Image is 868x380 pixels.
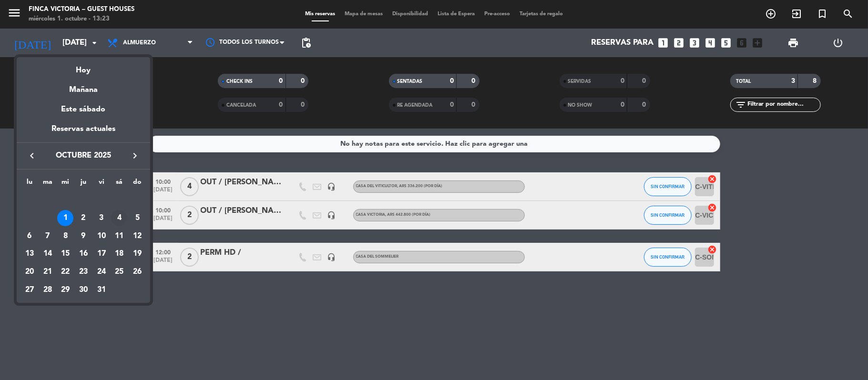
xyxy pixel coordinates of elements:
[129,246,145,262] div: 19
[75,282,92,298] div: 30
[57,264,73,280] div: 22
[17,77,150,96] div: Mañana
[74,263,92,281] td: 23 de octubre de 2025
[111,210,127,226] div: 4
[56,227,74,245] td: 8 de octubre de 2025
[75,228,92,244] div: 9
[74,209,92,227] td: 2 de octubre de 2025
[39,263,57,281] td: 21 de octubre de 2025
[40,282,56,298] div: 28
[93,264,110,280] div: 24
[40,228,56,244] div: 7
[17,57,150,77] div: Hoy
[74,245,92,263] td: 16 de octubre de 2025
[126,150,143,162] button: keyboard_arrow_right
[128,227,146,245] td: 12 de octubre de 2025
[74,227,92,245] td: 9 de octubre de 2025
[129,228,145,244] div: 12
[75,264,92,280] div: 23
[111,245,129,263] td: 18 de octubre de 2025
[39,245,57,263] td: 14 de octubre de 2025
[56,263,74,281] td: 22 de octubre de 2025
[93,210,110,226] div: 3
[129,150,141,161] i: keyboard_arrow_right
[111,228,127,244] div: 11
[39,177,57,191] th: martes
[20,177,39,191] th: lunes
[128,177,146,191] th: domingo
[111,263,129,281] td: 25 de octubre de 2025
[111,264,127,280] div: 25
[21,246,38,262] div: 13
[129,264,145,280] div: 26
[128,245,146,263] td: 19 de octubre de 2025
[39,227,57,245] td: 7 de octubre de 2025
[92,281,111,299] td: 31 de octubre de 2025
[56,209,74,227] td: 1 de octubre de 2025
[128,209,146,227] td: 5 de octubre de 2025
[93,282,110,298] div: 31
[20,245,39,263] td: 13 de octubre de 2025
[111,209,129,227] td: 4 de octubre de 2025
[21,282,38,298] div: 27
[111,246,127,262] div: 18
[92,263,111,281] td: 24 de octubre de 2025
[92,177,111,191] th: viernes
[17,96,150,123] div: Este sábado
[21,264,38,280] div: 20
[57,246,73,262] div: 15
[23,150,41,162] button: keyboard_arrow_left
[128,263,146,281] td: 26 de octubre de 2025
[129,210,145,226] div: 5
[75,246,92,262] div: 16
[20,227,39,245] td: 6 de octubre de 2025
[92,227,111,245] td: 10 de octubre de 2025
[41,150,126,162] span: octubre 2025
[57,282,73,298] div: 29
[111,227,129,245] td: 11 de octubre de 2025
[17,123,150,142] div: Reservas actuales
[20,191,146,209] td: OCT.
[93,246,110,262] div: 17
[20,281,39,299] td: 27 de octubre de 2025
[74,177,92,191] th: jueves
[39,281,57,299] td: 28 de octubre de 2025
[92,245,111,263] td: 17 de octubre de 2025
[40,246,56,262] div: 14
[21,228,38,244] div: 6
[56,177,74,191] th: miércoles
[111,177,129,191] th: sábado
[75,210,92,226] div: 2
[40,264,56,280] div: 21
[20,263,39,281] td: 20 de octubre de 2025
[57,210,73,226] div: 1
[93,228,110,244] div: 10
[26,150,38,161] i: keyboard_arrow_left
[74,281,92,299] td: 30 de octubre de 2025
[56,281,74,299] td: 29 de octubre de 2025
[92,209,111,227] td: 3 de octubre de 2025
[56,245,74,263] td: 15 de octubre de 2025
[57,228,73,244] div: 8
